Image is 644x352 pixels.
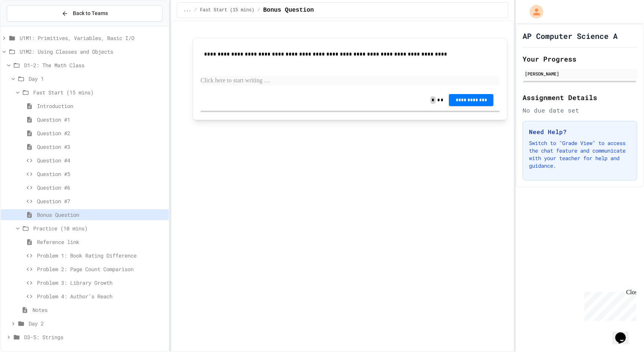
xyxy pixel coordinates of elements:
[529,127,631,136] h3: Need Help?
[37,143,166,151] span: Question #3
[3,3,52,48] div: Chat with us now!Close
[37,292,166,300] span: Problem 4: Author’s Reach
[73,9,108,17] span: Back to Teams
[37,265,166,273] span: Problem 2: Page Count Comparison
[37,184,166,191] span: Question #6
[37,238,166,246] span: Reference link
[37,252,166,259] span: Problem 1: Book Rating Difference
[20,34,166,42] span: U1M1: Primitives, Variables, Basic I/O
[33,224,166,232] span: Practice (10 mins)
[522,3,545,20] div: My Account
[32,306,166,314] span: Notes
[33,88,166,96] span: Fast Start (15 mins)
[523,106,637,115] div: No due date set
[29,75,166,83] span: Day 1
[529,139,631,170] p: Switch to "Grade View" to access the chat feature and communicate with your teacher for help and ...
[183,7,192,13] span: ...
[257,7,260,13] span: /
[525,70,635,77] div: [PERSON_NAME]
[37,116,166,124] span: Question #1
[612,322,636,344] iframe: chat widget
[37,170,166,178] span: Question #5
[37,197,166,205] span: Question #7
[7,5,163,22] button: Back to Teams
[37,279,166,287] span: Problem 3: Library Growth
[24,333,166,341] span: D3-5: Strings
[37,129,166,137] span: Question #2
[37,156,166,164] span: Question #4
[523,31,618,41] h1: AP Computer Science A
[37,211,166,219] span: Bonus Question
[29,320,166,327] span: Day 2
[263,6,314,15] span: Bonus Question
[523,54,637,64] h2: Your Progress
[194,7,197,13] span: /
[581,289,636,321] iframe: chat widget
[20,48,166,56] span: U1M2: Using Classes and Objects
[37,102,166,110] span: Introduction
[24,61,166,69] span: D1-2: The Math Class
[523,92,637,103] h2: Assignment Details
[200,7,254,13] span: Fast Start (15 mins)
